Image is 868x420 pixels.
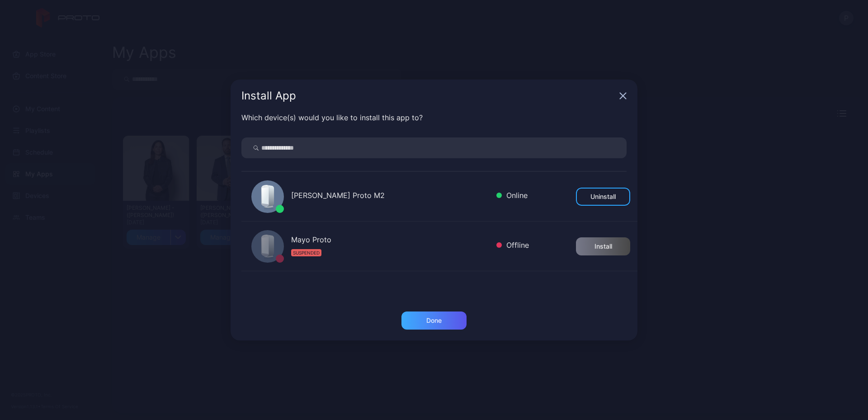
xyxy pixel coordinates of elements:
div: Install [594,243,612,250]
button: Install [576,237,630,255]
div: Mayo Proto [291,234,489,247]
div: Offline [496,240,529,253]
button: Done [401,311,467,330]
div: Install App [241,90,616,101]
div: [PERSON_NAME] Proto M2 [291,190,489,203]
div: Online [496,190,528,203]
button: Uninstall [576,188,630,206]
div: SUSPENDED [291,249,321,256]
div: Done [426,317,442,324]
div: Uninstall [590,193,616,200]
div: Which device(s) would you like to install this app to? [241,112,627,123]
